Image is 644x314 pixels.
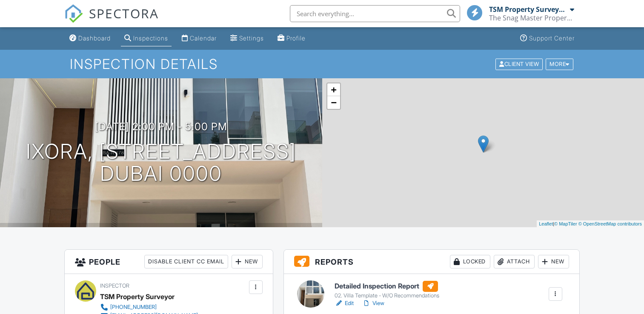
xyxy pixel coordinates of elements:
a: Detailed Inspection Report 02. Villa Template - W/O Recommendations [335,281,439,300]
a: Support Center [517,31,578,46]
a: Zoom out [327,96,340,109]
h1: Inspection Details [70,57,574,71]
div: TSM Property Surveyor 2 [489,5,568,14]
a: Inspections [121,31,172,46]
h3: Reports [284,250,579,274]
h3: People [65,250,272,274]
div: Settings [239,34,264,42]
a: Calendar [178,31,220,46]
div: More [546,58,573,70]
div: Attach [494,255,535,268]
a: SPECTORA [64,11,159,29]
div: Inspections [133,34,168,42]
a: Dashboard [66,31,114,46]
div: Dashboard [78,34,111,42]
div: New [232,255,263,268]
div: [PHONE_NUMBER] [110,304,157,311]
a: Edit [335,299,354,308]
a: Zoom in [327,83,340,96]
span: Inspector [100,283,129,289]
div: | [537,220,644,228]
div: The Snag Master Property Observer L.L.C [489,14,574,22]
div: New [538,255,569,268]
div: Locked [450,255,490,268]
span: SPECTORA [89,4,159,22]
a: Client View [495,60,545,67]
a: © MapTiler [554,221,577,226]
h6: Detailed Inspection Report [335,281,439,292]
img: The Best Home Inspection Software - Spectora [64,4,83,23]
a: Profile [274,31,309,46]
a: View [362,299,384,308]
div: Disable Client CC Email [144,255,228,268]
div: TSM Property Surveyor [100,290,175,303]
div: Client View [495,58,543,70]
h1: Ixora, [STREET_ADDRESS] Dubai 0000 [26,140,296,186]
a: Settings [227,31,267,46]
div: Calendar [190,34,217,42]
a: Leaflet [539,221,553,226]
div: 02. Villa Template - W/O Recommendations [335,292,439,299]
div: Support Center [529,34,575,42]
a: [PHONE_NUMBER] [100,303,198,311]
input: Search everything... [290,5,460,22]
a: © OpenStreetMap contributors [578,221,642,226]
h3: [DATE] 2:00 pm - 5:00 pm [95,121,227,132]
div: Profile [286,34,306,42]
